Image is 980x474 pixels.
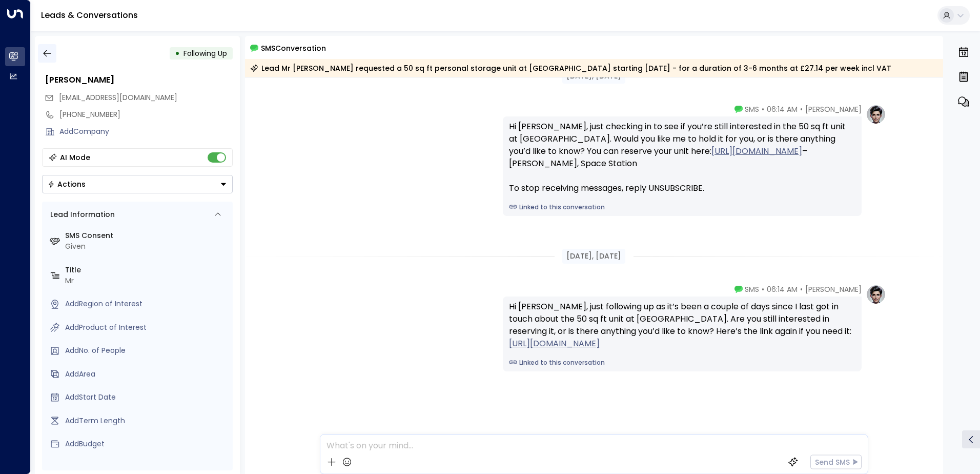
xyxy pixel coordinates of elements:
div: [PERSON_NAME] [45,74,233,86]
div: AddStart Date [65,392,229,403]
div: Hi [PERSON_NAME], just following up as it’s been a couple of days since I last got in touch about... [509,301,855,350]
div: Actions [48,180,86,189]
span: Changhez_khan@hotmail.com [59,92,177,103]
div: AddTerm Length [65,416,229,426]
div: Hi [PERSON_NAME], just checking in to see if you’re still interested in the 50 sq ft unit at [GEO... [509,121,855,194]
span: [EMAIL_ADDRESS][DOMAIN_NAME] [59,92,177,103]
span: SMS Conversation [261,42,326,54]
div: Lead Mr [PERSON_NAME] requested a 50 sq ft personal storage unit at [GEOGRAPHIC_DATA] starting [D... [250,63,891,73]
label: Title [65,265,229,275]
a: Linked to this conversation [509,203,855,212]
a: Linked to this conversation [509,358,855,367]
div: AddProduct of Interest [65,322,229,333]
div: Lead Information [47,209,115,220]
div: Button group with a nested menu [42,175,233,193]
label: Source [65,462,229,473]
div: [PHONE_NUMBER] [59,109,233,120]
button: Actions [42,175,233,193]
span: [PERSON_NAME] [805,104,862,114]
span: • [800,104,803,114]
span: SMS [745,284,759,294]
div: Given [65,241,229,252]
img: profile-logo.png [866,104,886,125]
span: • [762,284,764,294]
div: [DATE], [DATE] [562,249,625,264]
div: AI Mode [60,152,90,163]
a: [URL][DOMAIN_NAME] [711,145,802,157]
span: • [800,284,803,294]
span: 06:14 AM [767,284,798,294]
span: SMS [745,104,759,114]
div: AddCompany [59,126,233,137]
div: AddNo. of People [65,345,229,356]
div: AddArea [65,369,229,380]
div: AddRegion of Interest [65,299,229,309]
span: Following Up [183,48,227,58]
span: 06:14 AM [767,104,798,114]
div: • [175,44,180,63]
span: • [762,104,764,114]
a: [URL][DOMAIN_NAME] [509,338,600,350]
label: SMS Consent [65,230,229,241]
img: profile-logo.png [866,284,886,305]
div: Mr [65,275,229,286]
a: Leads & Conversations [41,9,138,21]
div: AddBudget [65,439,229,449]
span: [PERSON_NAME] [805,284,862,294]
